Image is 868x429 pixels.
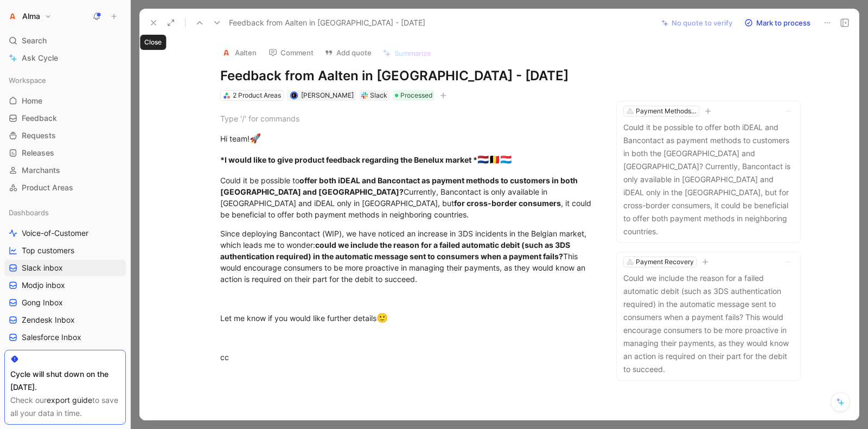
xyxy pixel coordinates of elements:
[4,204,126,363] div: DashboardsVoice-of-CustomerTop customersSlack inboxModjo inboxGong InboxZendesk InboxSalesforce I...
[4,347,126,363] a: Cycle
[7,11,18,22] img: Alma
[233,90,281,101] div: 2 Product Areas
[4,110,126,126] a: Feedback
[291,92,297,98] img: avatar
[22,113,57,124] span: Feedback
[4,127,126,144] a: Requests
[4,242,126,259] a: Top customers
[4,180,126,196] a: Product Areas
[394,48,431,58] span: Summarize
[500,154,512,165] span: 🇱🇺
[4,33,126,49] div: Search
[10,394,120,420] div: Check our to save all your data in time.
[22,245,74,256] span: Top customers
[250,133,261,144] span: 🚀
[378,46,436,61] button: Summarize
[22,262,63,273] span: Slack inbox
[22,95,42,106] span: Home
[9,207,49,218] span: Dashboards
[4,277,126,293] a: Modjo inbox
[489,154,500,165] span: 🇧🇪
[216,44,261,61] button: logoAalten
[220,351,596,363] div: cc
[320,45,376,60] button: Add quote
[220,67,596,85] h1: Feedback from Aalten in [GEOGRAPHIC_DATA] - [DATE]
[22,315,75,325] span: Zendesk Inbox
[376,312,388,323] span: 🙂
[220,132,596,146] div: Hi team!
[4,145,126,161] a: Releases
[220,155,477,164] strong: *I would like to give product feedback regarding the Benelux market *
[229,16,425,29] span: Feedback from Aalten in [GEOGRAPHIC_DATA] - [DATE]
[220,175,596,220] div: Could it be possible to Currently, Bancontact is only available in [GEOGRAPHIC_DATA] and iDEAL on...
[220,228,596,285] div: Since deploying Bancontact (WIP), we have noticed an increase in 3DS incidents in the Belgian mar...
[220,176,579,196] strong: offer both iDEAL and Bancontact as payment methods to customers in both [GEOGRAPHIC_DATA] and [GE...
[22,297,63,308] span: Gong Inbox
[10,368,120,394] div: Cycle will shut down on the [DATE].
[22,332,81,343] span: Salesforce Inbox
[301,91,354,99] span: [PERSON_NAME]
[4,204,126,221] div: Dashboards
[9,75,46,86] span: Workspace
[623,121,794,238] p: Could it be possible to offer both iDEAL and Bancontact as payment methods to customers in both t...
[656,15,737,30] button: No quote to verify
[4,294,126,311] a: Gong Inbox
[477,154,489,165] span: 🇳🇱
[264,45,318,60] button: Comment
[393,90,435,101] div: Processed
[22,182,73,193] span: Product Areas
[739,15,815,30] button: Mark to process
[636,106,697,117] div: Payment Methods management
[636,257,694,267] div: Payment Recovery
[400,90,432,101] span: Processed
[4,50,126,66] a: Ask Cycle
[22,280,65,291] span: Modjo inbox
[623,272,794,376] p: Could we include the reason for a failed automatic debit (such as 3DS authentication required) in...
[4,9,54,24] button: AlmaAlma
[4,72,126,88] div: Workspace
[4,260,126,276] a: Slack inbox
[4,93,126,109] a: Home
[22,148,54,158] span: Releases
[22,52,58,65] span: Ask Cycle
[22,165,60,176] span: Marchants
[22,34,47,47] span: Search
[47,395,92,405] a: export guide
[4,225,126,241] a: Voice-of-Customer
[4,162,126,178] a: Marchants
[4,312,126,328] a: Zendesk Inbox
[370,90,387,101] div: Slack
[220,240,572,261] strong: could we include the reason for a failed automatic debit (such as 3DS authentication required) in...
[22,130,56,141] span: Requests
[140,35,166,50] div: Close
[454,199,561,208] strong: for cross-border consumers
[4,329,126,345] a: Salesforce Inbox
[220,311,596,325] div: Let me know if you would like further details
[22,11,40,21] h1: Alma
[221,47,232,58] img: logo
[22,228,88,239] span: Voice-of-Customer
